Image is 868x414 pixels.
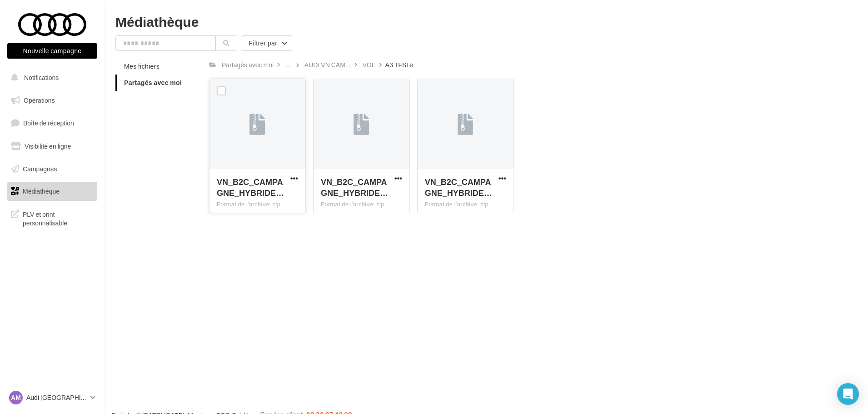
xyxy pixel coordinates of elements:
span: Boîte de réception [23,119,74,127]
button: Nouvelle campagne [7,43,97,59]
span: Campagnes [23,165,57,172]
div: ... [284,59,293,71]
span: Visibilité en ligne [25,142,71,150]
div: Format de l'archive: zip [425,200,506,209]
span: Partagés avec moi [124,79,182,86]
span: AUDI VN CAM... [304,60,351,70]
a: AM Audi [GEOGRAPHIC_DATA] [7,389,97,406]
a: Médiathèque [5,182,99,201]
span: Opérations [24,96,55,104]
button: Notifications [5,68,95,87]
span: AM [11,393,21,402]
a: Visibilité en ligne [5,137,99,156]
span: VN_B2C_CAMPAGNE_HYBRIDE_RECHARGEABLE_A3_TFSI_e_VOL_1080x1080 [321,177,388,198]
div: Partagés avec moi [222,60,274,70]
span: Mes fichiers [124,62,160,70]
a: Opérations [5,91,99,110]
div: A3 TFSI e [385,60,413,70]
div: Open Intercom Messenger [837,383,859,405]
span: VN_B2C_CAMPAGNE_HYBRIDE_RECHARGEABLE_A3_TFSI_e_VOL_1080x1920 [217,177,284,198]
span: VN_B2C_CAMPAGNE_HYBRIDE_RECHARGEABLE_A3_TFSI_e_VOL_1920x1080 [425,177,492,198]
span: Médiathèque [23,187,60,195]
div: Format de l'archive: zip [217,200,298,209]
span: Notifications [24,74,59,81]
span: PLV et print personnalisable [23,208,94,228]
a: PLV et print personnalisable [5,205,99,231]
div: Médiathèque [115,15,857,28]
div: Format de l'archive: zip [321,200,402,209]
div: VOL [363,60,375,70]
a: Boîte de réception [5,113,99,133]
button: Filtrer par [241,35,292,51]
p: Audi [GEOGRAPHIC_DATA] [26,393,87,402]
a: Campagnes [5,160,99,179]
